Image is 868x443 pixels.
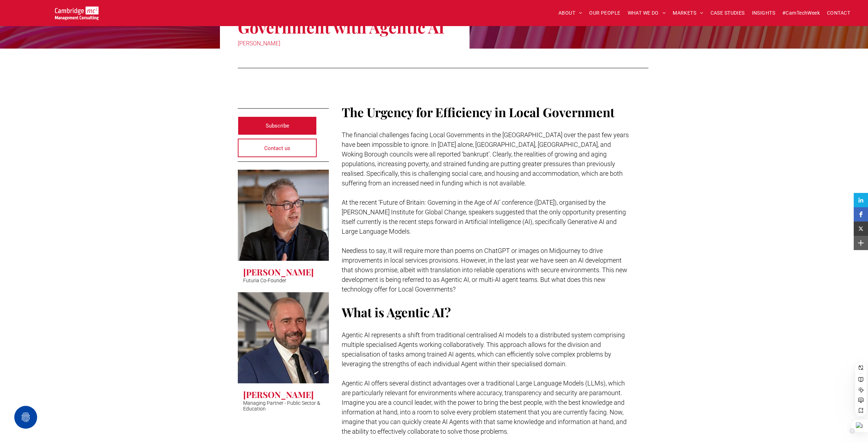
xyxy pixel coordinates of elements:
[342,199,626,235] span: At the recent ‘Future of Britain: Governing in the Age of AI’ conference ([DATE]), organised by t...
[342,379,625,397] span: Agentic AI offers several distinct advantages over a traditional Large Language Models (LLMs), wh...
[243,400,323,412] p: Managing Partner - Public Sector & Education
[238,39,452,49] div: [PERSON_NAME]
[238,139,317,157] a: Contact us
[342,304,451,320] span: What is Agentic AI?
[238,2,452,36] h1: Accelerating Local Government with Agentic AI
[238,116,317,135] a: Subscribe
[342,247,627,293] span: Needless to say, it will require more than poems on ChatGPT or images on Midjourney to drive impr...
[243,278,286,283] p: Futuria Co-Founder
[266,117,289,135] span: Subscribe
[823,8,854,19] a: CONTACT
[586,8,624,19] a: OUR PEOPLE
[243,266,314,278] h3: [PERSON_NAME]
[555,8,586,19] a: ABOUT
[55,8,99,15] a: Your Business Transformed | Cambridge Management Consulting
[779,8,823,19] a: #CamTechWeek
[707,8,748,19] a: CASE STUDIES
[342,399,627,435] span: Imagine you are a council leader, with the power to bring the best people, with the best knowledg...
[342,331,625,368] span: Agentic AI represents a shift from traditional centralised AI models to a distributed system comp...
[669,8,707,19] a: MARKETS
[264,139,290,157] span: Contact us
[342,104,614,120] span: The Urgency for Efficiency in Local Government
[624,8,669,19] a: WHAT WE DO
[238,292,329,383] a: Procurement | Accelerating Local Government with Agentic AI
[748,8,779,19] a: INSIGHTS
[243,389,314,400] h3: [PERSON_NAME]
[55,6,99,20] img: Cambridge MC Logo, Procurement
[342,131,629,187] span: The financial challenges facing Local Governments in the [GEOGRAPHIC_DATA] over the past few year...
[238,170,329,261] a: Procurement | Accelerating Local Government with Agentic AI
